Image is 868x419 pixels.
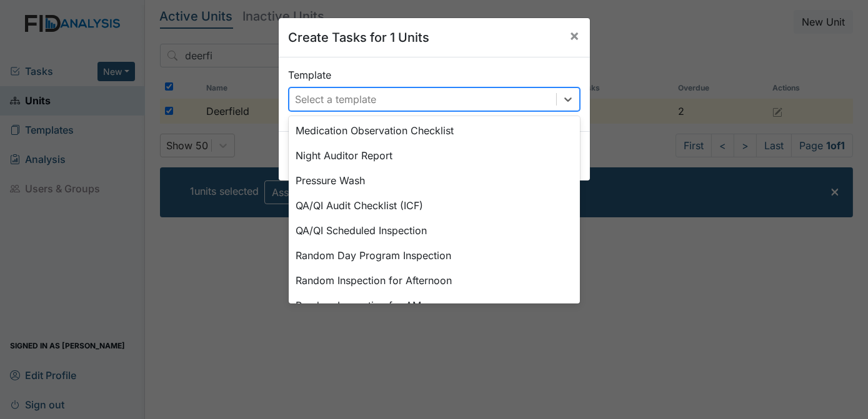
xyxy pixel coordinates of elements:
span: × [570,26,580,44]
h5: Create Tasks for 1 Units [289,28,430,47]
div: Random Day Program Inspection [289,243,580,268]
div: Random Inspection for AM [289,293,580,318]
div: Select a template [296,92,377,107]
div: Pressure Wash [289,168,580,193]
div: QA/QI Audit Checklist (ICF) [289,193,580,218]
div: Random Inspection for Afternoon [289,268,580,293]
button: Close [560,18,590,53]
div: Medication Observation Checklist [289,118,580,143]
div: Night Auditor Report [289,143,580,168]
div: QA/QI Scheduled Inspection [289,218,580,243]
label: Template [289,67,332,82]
